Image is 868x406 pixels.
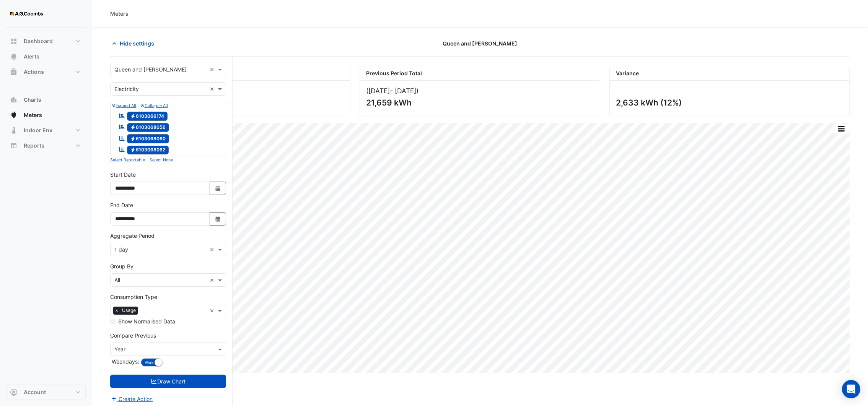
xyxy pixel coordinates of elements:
[127,134,169,143] span: 6103068060
[215,185,221,192] fa-icon: Select Date
[112,103,136,108] small: Expand All
[130,125,136,130] fa-icon: Electricity
[6,92,86,107] button: Charts
[10,142,18,149] app-icon: Reports
[616,98,842,107] div: 2,633 kWh (12%)
[24,127,52,134] span: Indoor Env
[119,146,125,153] fa-icon: Reportable
[24,142,44,149] span: Reports
[366,98,592,107] div: 21,659 kWh
[110,395,153,403] button: Create Action
[10,37,18,45] app-icon: Dashboard
[110,293,157,301] label: Consumption Type
[127,112,168,121] span: 6103066174
[6,49,86,64] button: Alerts
[10,111,18,119] app-icon: Meters
[210,85,216,93] span: Clear
[113,307,120,314] span: ×
[110,158,145,162] small: Select Reportable
[150,156,173,163] button: Select None
[110,331,156,339] label: Compare Previous
[141,102,168,109] button: Collapse All
[6,138,86,153] button: Reports
[119,135,125,141] fa-icon: Reportable
[10,96,18,104] app-icon: Charts
[610,66,849,81] div: Variance
[130,147,136,153] fa-icon: Electricity
[6,385,86,400] button: Account
[390,87,416,95] span: - [DATE]
[110,262,134,270] label: Group By
[6,123,86,138] button: Indoor Env
[110,201,133,209] label: End Date
[24,53,39,60] span: Alerts
[130,113,136,119] fa-icon: Electricity
[10,53,18,60] app-icon: Alerts
[24,96,41,104] span: Charts
[10,127,18,134] app-icon: Indoor Env
[210,245,216,253] span: Clear
[150,158,173,162] small: Select None
[120,39,154,47] span: Hide settings
[24,388,46,396] span: Account
[24,68,44,76] span: Actions
[6,34,86,49] button: Dashboard
[110,156,145,163] button: Select Reportable
[443,39,517,47] span: Queen and [PERSON_NAME]
[130,136,136,141] fa-icon: Electricity
[6,64,86,80] button: Actions
[215,216,221,222] fa-icon: Select Date
[110,10,129,18] div: Meters
[110,37,159,50] button: Hide settings
[119,124,125,130] fa-icon: Reportable
[110,171,136,179] label: Start Date
[118,317,175,325] label: Show Normalised Data
[120,307,138,314] span: Usage
[110,357,139,365] label: Weekdays:
[210,65,216,73] span: Clear
[24,111,42,119] span: Meters
[210,276,216,284] span: Clear
[9,6,44,21] img: Company Logo
[360,66,599,81] div: Previous Period Total
[834,124,849,133] button: More Options
[110,232,155,240] label: Aggregate Period
[366,87,593,95] div: ([DATE] )
[127,123,169,132] span: 6103068056
[110,375,226,388] button: Draw Chart
[10,68,18,76] app-icon: Actions
[141,103,168,108] small: Collapse All
[127,146,169,155] span: 6103068062
[6,107,86,123] button: Meters
[119,112,125,119] fa-icon: Reportable
[24,37,53,45] span: Dashboard
[210,307,216,315] span: Clear
[842,380,860,398] div: Open Intercom Messenger
[112,102,136,109] button: Expand All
